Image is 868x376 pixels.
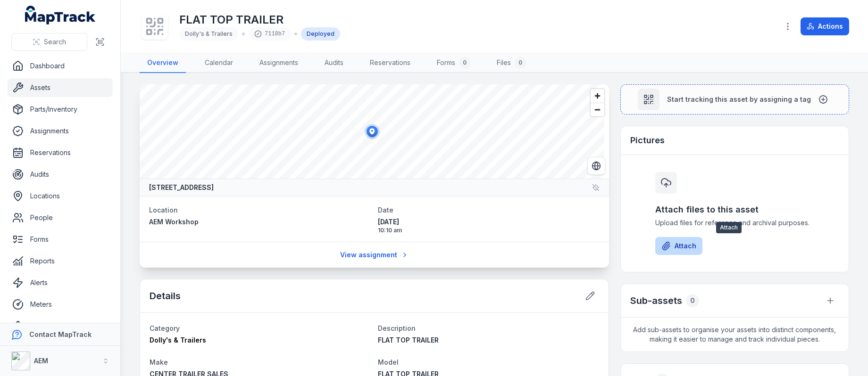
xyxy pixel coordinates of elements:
strong: Contact MapTrack [29,330,92,338]
div: Deployed [301,27,340,41]
a: People [8,208,113,227]
button: Actions [801,17,849,35]
button: Search [11,33,87,51]
a: Files0 [489,53,534,73]
a: Audits [317,53,351,73]
h3: Pictures [630,134,665,147]
a: Reports [8,252,113,270]
span: Start tracking this asset by assigning a tag [667,95,811,104]
a: Audits [8,165,113,184]
a: Meters [8,295,113,314]
button: Start tracking this asset by assigning a tag [620,84,849,114]
span: FLAT TOP TRAILER [378,336,439,344]
span: Make [150,358,168,366]
span: AEM Workshop [149,218,199,226]
a: Assignments [252,53,306,73]
span: Attach [716,222,742,233]
strong: [STREET_ADDRESS] [149,183,214,192]
span: Model [378,358,399,366]
a: Assets [8,78,113,97]
div: 0 [459,57,470,68]
span: Search [44,37,66,47]
span: Location [149,206,178,214]
button: Zoom in [591,89,604,103]
span: [DATE] [378,217,599,227]
h2: Sub-assets [630,294,682,307]
a: Overview [140,53,186,73]
span: Add sub-assets to organise your assets into distinct components, making it easier to manage and t... [621,318,849,351]
span: Description [378,324,416,332]
a: Forms0 [429,53,478,73]
a: Assignments [8,122,113,140]
div: 0 [515,57,526,68]
button: Zoom out [591,103,604,116]
span: Category [150,324,180,332]
h1: FLAT TOP TRAILER [179,12,340,27]
a: Locations [8,187,113,205]
a: Dashboard [8,57,113,75]
a: View assignment [334,246,415,264]
a: Reservations [8,143,113,162]
a: Parts/Inventory [8,100,113,119]
h2: Details [150,289,181,302]
span: Date [378,206,393,214]
button: Attach [655,237,702,255]
div: 7118b7 [249,27,291,41]
a: Reservations [362,53,418,73]
a: Settings [8,317,113,335]
a: MapTrack [25,6,96,25]
div: 0 [686,294,699,307]
button: Switch to Satellite View [587,157,605,175]
span: Dolly's & Trailers [150,336,206,344]
a: AEM Workshop [149,217,370,227]
h3: Attach files to this asset [655,203,814,216]
canvas: Map [140,84,604,179]
strong: AEM [34,357,48,365]
span: Upload files for reference and archival purposes. [655,218,814,228]
time: 07/10/2025, 10:10:50 am [378,217,599,234]
span: 10:10 am [378,227,599,234]
a: Alerts [8,273,113,292]
a: Forms [8,230,113,249]
a: Calendar [197,53,241,73]
span: Dolly's & Trailers [185,30,233,37]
